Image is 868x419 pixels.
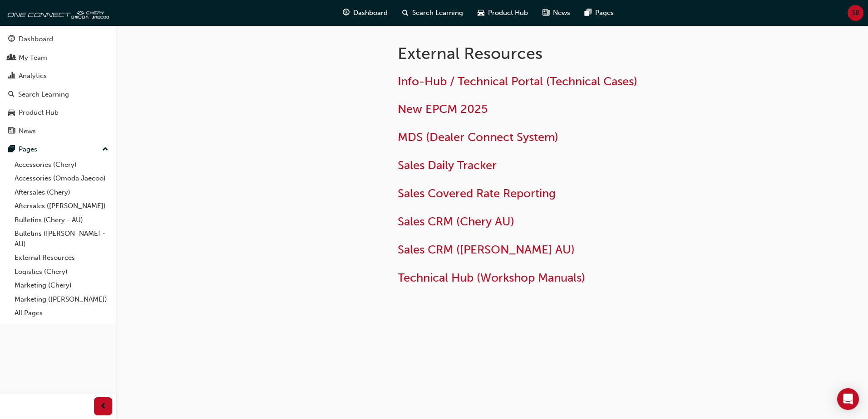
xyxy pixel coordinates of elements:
[398,271,585,285] a: Technical Hub (Workshop Manuals)
[102,144,108,156] span: up-icon
[11,251,112,265] a: External Resources
[412,8,463,18] span: Search Learning
[11,227,112,251] a: Bulletins ([PERSON_NAME] - AU)
[19,126,36,136] div: News
[4,123,112,140] a: News
[4,49,112,66] a: My Team
[11,171,112,185] a: Accessories (Omoda Jaecoo)
[8,54,15,62] span: people-icon
[11,199,112,213] a: Aftersales ([PERSON_NAME])
[852,8,860,18] span: SB
[398,214,514,229] a: Sales CRM (Chery AU)
[4,29,112,141] button: DashboardMy TeamAnalyticsSearch LearningProduct HubNews
[488,8,528,18] span: Product Hub
[4,141,112,158] button: Pages
[8,35,15,44] span: guage-icon
[553,8,570,18] span: News
[398,243,575,257] a: Sales CRM ([PERSON_NAME] AU)
[398,130,558,144] a: MDS (Dealer Connect System)
[4,104,112,121] a: Product Hub
[8,146,15,154] span: pages-icon
[8,127,15,136] span: news-icon
[11,306,112,320] a: All Pages
[848,5,863,21] button: SB
[343,7,350,19] span: guage-icon
[100,401,107,412] span: prev-icon
[11,292,112,307] a: Marketing ([PERSON_NAME])
[19,71,47,81] div: Analytics
[335,4,395,22] a: guage-iconDashboard
[19,107,59,118] div: Product Hub
[398,158,497,172] a: Sales Daily Tracker
[398,102,488,116] a: New EPCM 2025
[353,8,388,18] span: Dashboard
[595,8,614,18] span: Pages
[478,7,484,19] span: car-icon
[398,186,556,200] a: Sales Covered Rate Reporting
[577,4,621,22] a: pages-iconPages
[8,72,15,80] span: chart-icon
[4,31,112,48] a: Dashboard
[19,144,37,155] div: Pages
[398,74,637,88] a: Info-Hub / Technical Portal (Technical Cases)
[535,4,577,22] a: news-iconNews
[11,278,112,292] a: Marketing (Chery)
[19,53,47,63] div: My Team
[18,89,69,100] div: Search Learning
[11,265,112,279] a: Logistics (Chery)
[11,185,112,200] a: Aftersales (Chery)
[4,68,112,84] a: Analytics
[11,158,112,172] a: Accessories (Chery)
[8,91,15,99] span: search-icon
[11,213,112,227] a: Bulletins (Chery - AU)
[585,7,592,19] span: pages-icon
[19,34,53,44] div: Dashboard
[402,7,409,19] span: search-icon
[4,86,112,103] a: Search Learning
[395,4,470,22] a: search-iconSearch Learning
[837,388,859,410] div: Open Intercom Messenger
[5,4,109,22] img: oneconnect
[8,109,15,117] span: car-icon
[542,7,549,19] span: news-icon
[470,4,535,22] a: car-iconProduct Hub
[398,44,695,63] h1: External Resources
